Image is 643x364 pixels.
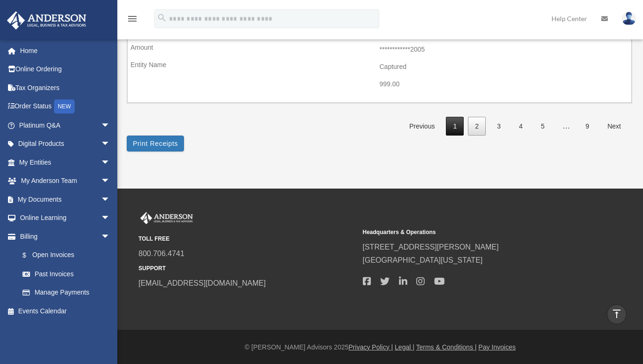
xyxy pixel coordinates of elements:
a: 4 [512,117,530,136]
small: SUPPORT [138,264,356,273]
td: Captured [128,58,631,76]
a: Home [7,41,124,60]
a: Next [600,117,628,136]
td: 999.00 [128,76,631,93]
img: Anderson Advisors Platinum Portal [138,212,195,224]
span: arrow_drop_down [101,135,120,154]
a: [STREET_ADDRESS][PERSON_NAME] [363,243,499,251]
a: My Entitiesarrow_drop_down [7,153,124,172]
small: TOLL FREE [138,234,356,244]
span: arrow_drop_down [101,116,120,135]
div: © [PERSON_NAME] Advisors 2025 [117,341,643,353]
a: My Anderson Teamarrow_drop_down [7,172,124,190]
span: $ [28,250,32,261]
a: 800.706.4741 [138,250,184,258]
a: Pay Invoices [478,343,515,351]
div: NEW [54,99,75,114]
a: 3 [490,117,508,136]
a: Billingarrow_drop_down [7,227,124,246]
a: 1 [446,117,464,136]
a: [EMAIL_ADDRESS][DOMAIN_NAME] [138,279,266,287]
a: 2 [468,117,486,136]
a: Online Ordering [7,60,124,79]
span: arrow_drop_down [101,172,120,191]
img: Anderson Advisors Platinum Portal [4,11,89,30]
a: My Documentsarrow_drop_down [7,190,124,209]
a: Previous [402,117,442,136]
a: $Open Invoices [13,246,124,265]
img: User Pic [622,12,636,25]
span: arrow_drop_down [101,190,120,209]
a: 5 [534,117,552,136]
a: Legal | [395,343,414,351]
a: Platinum Q&Aarrow_drop_down [7,116,124,135]
i: menu [127,13,138,24]
span: arrow_drop_down [101,227,120,246]
i: vertical_align_top [611,308,622,319]
a: 9 [578,117,596,136]
small: Headquarters & Operations [363,227,581,237]
a: [GEOGRAPHIC_DATA][US_STATE] [363,256,483,264]
span: arrow_drop_down [101,153,120,172]
a: Order StatusNEW [7,97,124,116]
span: … [555,122,577,130]
span: arrow_drop_down [101,209,120,228]
a: vertical_align_top [607,304,627,324]
a: Manage Payments [13,283,124,302]
a: Tax Organizers [7,78,124,97]
a: menu [127,16,138,24]
a: Digital Productsarrow_drop_down [7,135,124,153]
a: Events Calendar [7,302,124,320]
a: Online Learningarrow_drop_down [7,209,124,227]
i: search [157,13,167,23]
a: Terms & Conditions | [416,343,477,351]
button: Print Receipts [127,136,184,152]
a: Past Invoices [13,265,120,283]
a: Privacy Policy | [349,343,393,351]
